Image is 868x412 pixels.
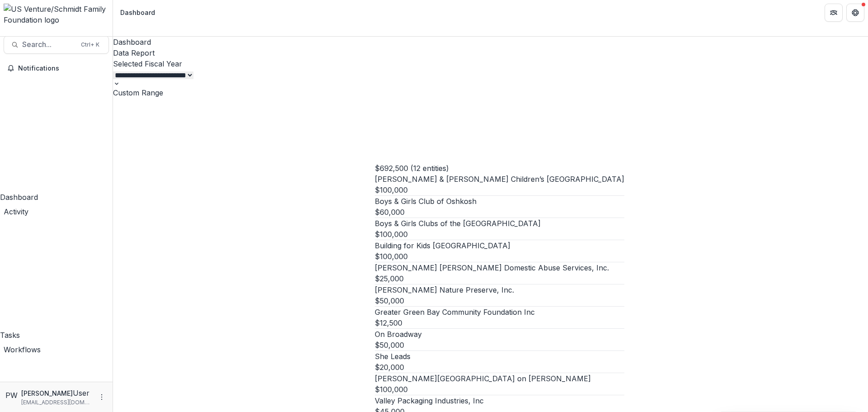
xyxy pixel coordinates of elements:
[21,398,93,407] p: [EMAIL_ADDRESS][DOMAIN_NAME]
[846,4,864,22] button: Get Help
[375,384,624,395] p: $100,000
[375,373,624,384] p: [PERSON_NAME][GEOGRAPHIC_DATA] on [PERSON_NAME]
[375,251,624,262] p: $100,000
[113,59,182,68] span: Selected Fiscal Year
[375,351,624,362] p: She Leads
[375,395,624,406] p: Valley Packaging Industries, Inc
[375,340,624,350] p: $50,000
[375,273,624,284] p: $25,000
[375,295,624,306] p: $50,000
[375,362,624,373] p: $20,000
[18,65,105,72] span: Notifications
[375,329,624,340] p: On Broadway
[4,345,41,354] span: Workflows
[79,40,101,50] div: Ctrl + K
[375,307,624,317] p: Greater Green Bay Community Foundation Inc
[96,392,107,403] button: More
[21,388,73,398] p: [PERSON_NAME]
[375,262,624,273] p: [PERSON_NAME] [PERSON_NAME] Domestic Abuse Services, Inc.
[375,207,624,218] p: $60,000
[4,61,109,76] button: Notifications
[5,390,18,401] div: Parker Wolf
[375,229,624,240] p: $100,000
[4,207,28,216] span: Activity
[375,240,624,251] p: Building for Kids [GEOGRAPHIC_DATA]
[117,6,159,19] nav: breadcrumb
[120,8,155,17] div: Dashboard
[4,36,109,54] button: Search...
[375,284,624,295] p: [PERSON_NAME] Nature Preserve, Inc.
[375,174,624,185] p: [PERSON_NAME] & [PERSON_NAME] Children’s [GEOGRAPHIC_DATA]
[113,37,868,47] a: Dashboard
[73,388,90,398] p: User
[113,47,868,58] a: Data Report
[825,4,843,22] button: Partners
[113,87,163,98] button: Custom Range
[375,317,624,328] p: $12,500
[375,185,624,195] p: $100,000
[375,218,624,229] p: Boys & Girls Clubs of the [GEOGRAPHIC_DATA]
[375,163,624,174] header: $692,500 (12 entities)
[375,196,624,207] p: Boys & Girls Club of Oshkosh
[22,40,75,49] span: Search...
[4,4,109,25] img: US Venture/Schmidt Family Foundation logo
